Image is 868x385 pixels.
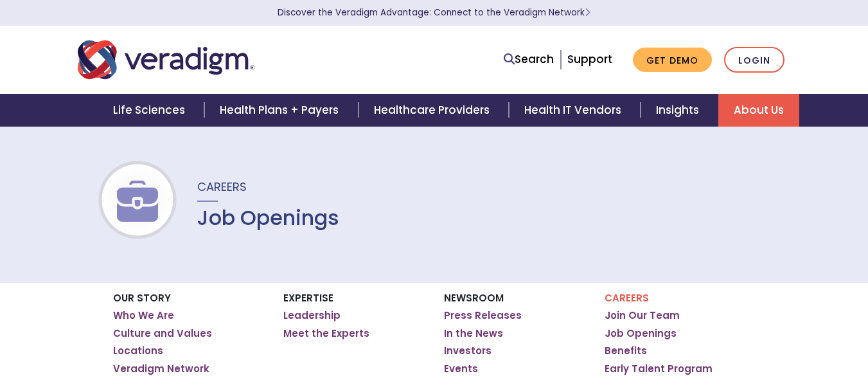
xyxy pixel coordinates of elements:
[283,309,341,322] a: Leadership
[197,206,339,230] h1: Job Openings
[724,47,784,73] a: Login
[113,327,212,340] a: Culture and Values
[444,363,478,375] a: Events
[605,345,647,357] a: Benefits
[359,94,509,127] a: Healthcare Providers
[504,51,554,68] a: Search
[444,309,522,322] a: Press Releases
[113,345,163,357] a: Locations
[204,94,358,127] a: Health Plans + Payers
[278,6,590,19] a: Discover the Veradigm Advantage: Connect to the Veradigm NetworkLearn More
[98,94,204,127] a: Life Sciences
[283,327,369,340] a: Meet the Experts
[605,327,677,340] a: Job Openings
[605,363,713,375] a: Early Talent Program
[605,309,680,322] a: Join Our Team
[113,363,209,375] a: Veradigm Network
[197,179,247,195] span: Careers
[718,94,799,127] a: About Us
[444,345,492,357] a: Investors
[585,6,590,19] span: Learn More
[444,327,503,340] a: In the News
[567,51,612,67] a: Support
[633,48,712,73] a: Get Demo
[78,39,254,81] img: Veradigm logo
[113,309,174,322] a: Who We Are
[509,94,641,127] a: Health IT Vendors
[641,94,718,127] a: Insights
